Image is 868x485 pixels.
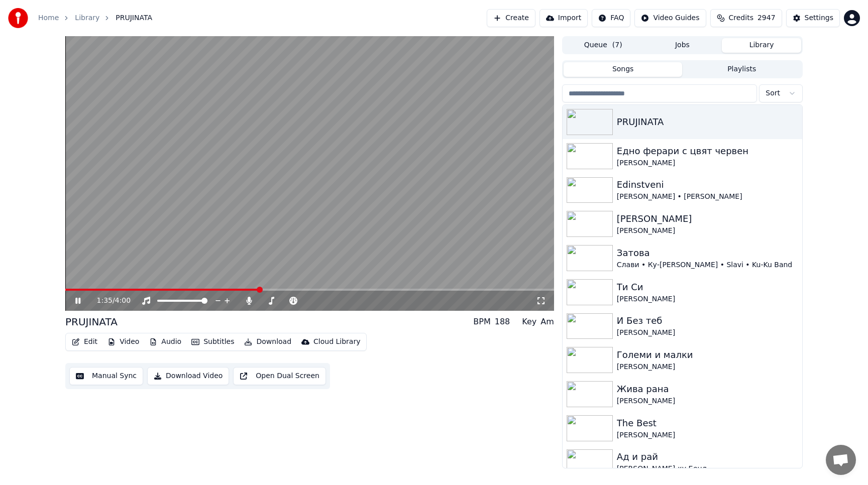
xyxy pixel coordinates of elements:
button: Download Video [147,367,229,385]
span: 2947 [757,13,776,23]
button: Settings [786,9,840,27]
div: Cloud Library [313,337,360,347]
span: 4:00 [115,296,131,306]
nav: breadcrumb [38,13,152,23]
span: 1:35 [97,296,113,306]
div: [PERSON_NAME] [617,226,798,236]
div: Key [522,316,536,328]
div: Ти Си [617,280,798,294]
div: PRUJINATA [65,315,118,329]
div: The Best [617,416,798,430]
div: Големи и малки [617,348,798,362]
div: [PERSON_NAME] [617,396,798,406]
button: Playlists [682,62,801,77]
button: Manual Sync [69,367,143,385]
button: FAQ [592,9,630,27]
div: [PERSON_NAME] [617,158,798,168]
div: BPM [473,316,490,328]
div: PRUJINATA [617,115,798,129]
a: Library [75,13,99,23]
div: / [97,296,121,306]
button: Video Guides [634,9,706,27]
div: Отворен чат [826,445,856,475]
button: Open Dual Screen [233,367,326,385]
div: И Без теб [617,314,798,328]
div: Едно ферари с цвят червен [617,144,798,158]
div: Am [540,316,554,328]
div: [PERSON_NAME] [617,294,798,304]
div: Edinstveni [617,178,798,192]
div: [PERSON_NAME] [617,430,798,440]
div: Жива рана [617,382,798,396]
div: Слави • Ку-[PERSON_NAME] • Slavi • Ku-Ku Band [617,260,798,270]
button: Download [240,335,295,349]
img: youka [8,8,28,28]
div: [PERSON_NAME] • [PERSON_NAME] [617,192,798,202]
button: Subtitles [187,335,238,349]
div: [PERSON_NAME] [617,212,798,226]
span: Credits [729,13,753,23]
button: Create [487,9,535,27]
div: Settings [805,13,833,23]
button: Edit [68,335,101,349]
button: Queue [564,38,643,53]
div: Ад и рай [617,450,798,464]
button: Songs [564,62,683,77]
span: ( 7 ) [612,40,622,50]
a: Home [38,13,59,23]
button: Credits2947 [710,9,782,27]
button: Audio [145,335,185,349]
button: Import [539,9,588,27]
button: Library [722,38,801,53]
div: [PERSON_NAME] [617,362,798,372]
span: PRUJINATA [116,13,152,23]
div: [PERSON_NAME] [617,328,798,338]
button: Video [103,335,143,349]
div: [PERSON_NAME]-ку Бенд [617,464,798,474]
button: Jobs [643,38,722,53]
span: Sort [766,88,780,98]
div: 188 [495,316,510,328]
div: Затова [617,246,798,260]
